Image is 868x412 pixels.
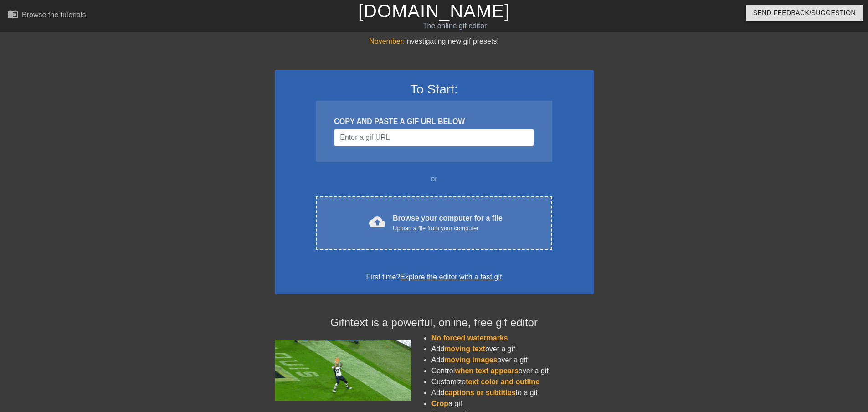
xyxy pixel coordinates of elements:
[444,356,497,364] span: moving images
[393,213,503,233] div: Browse your computer for a file
[22,11,88,19] div: Browse the tutorials!
[431,376,594,387] li: Customize
[275,36,594,47] div: Investigating new gif presets!
[298,174,570,185] div: or
[275,316,594,330] h4: Gifntext is a powerful, online, free gif editor
[466,378,539,386] span: text color and outline
[7,9,88,23] a: Browse the tutorials!
[746,5,863,21] button: Send Feedback/Suggestion
[334,116,534,127] div: COPY AND PASTE A GIF URL BELOW
[431,344,594,355] li: Add over a gif
[400,273,502,281] a: Explore the editor with a test gif
[287,272,582,283] div: First time?
[369,37,405,45] span: November:
[431,387,594,398] li: Add to a gif
[753,7,856,19] span: Send Feedback/Suggestion
[287,82,582,97] h3: To Start:
[444,345,485,353] span: moving text
[431,334,508,342] span: No forced watermarks
[393,224,503,233] div: Upload a file from your computer
[275,340,411,401] img: football_small.gif
[431,398,594,409] li: a gif
[431,366,594,376] li: Control over a gif
[444,389,515,397] span: captions or subtitles
[294,21,616,31] div: The online gif editor
[7,9,18,20] span: menu_book
[455,367,519,375] span: when text appears
[358,1,510,21] a: [DOMAIN_NAME]
[431,355,594,366] li: Add over a gif
[334,129,534,146] input: Username
[431,400,448,407] span: Crop
[369,214,385,230] span: cloud_upload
